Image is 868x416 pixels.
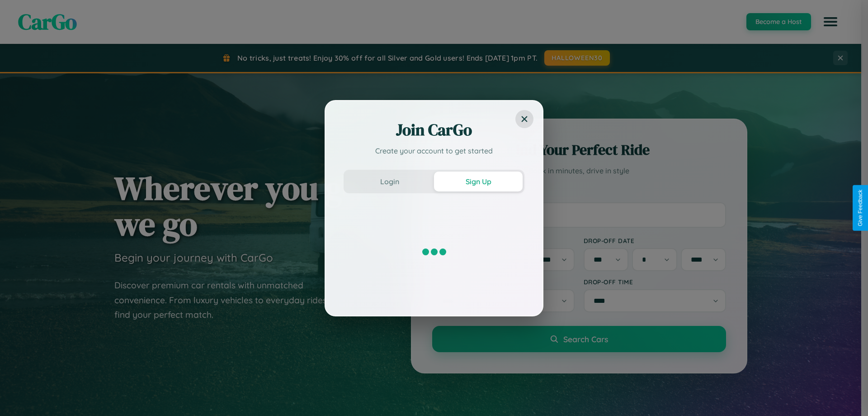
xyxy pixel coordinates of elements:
div: Give Feedback [857,190,863,226]
button: Login [345,172,434,191]
p: Create your account to get started [344,145,524,156]
iframe: Intercom live chat [9,385,31,407]
h2: Join CarGo [344,119,524,141]
button: Sign Up [434,172,523,191]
